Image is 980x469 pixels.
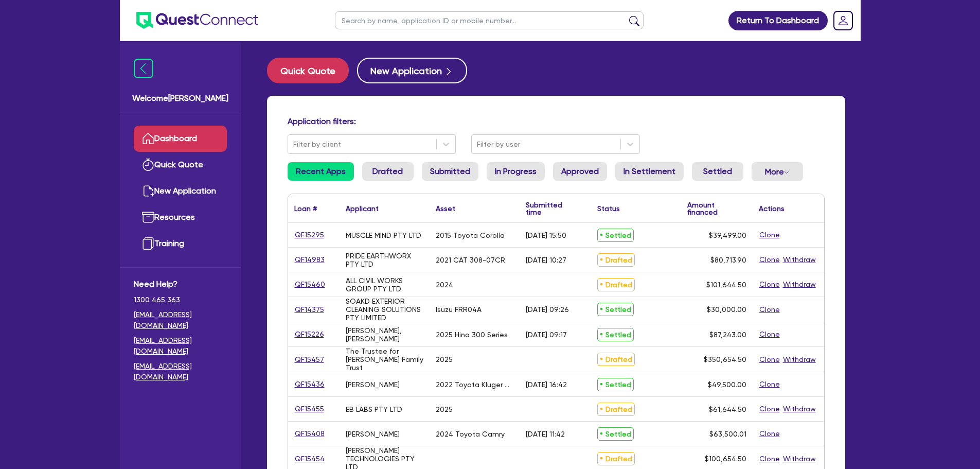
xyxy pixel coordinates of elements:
a: Dashboard [134,126,227,152]
a: QF15408 [294,428,325,440]
div: EB LABS PTY LTD [346,405,402,413]
div: Amount financed [687,201,746,216]
img: training [142,237,154,250]
h4: Application filters: [288,116,825,126]
span: Drafted [597,278,635,291]
a: New Application [134,178,227,204]
span: Drafted [597,353,635,366]
span: $61,644.50 [709,405,746,413]
div: 2015 Toyota Corolla [436,231,505,239]
div: Loan # [294,205,317,212]
a: Return To Dashboard [728,11,828,30]
a: QF15295 [294,229,325,241]
a: Training [134,231,227,257]
div: 2024 [436,281,453,289]
div: 2021 CAT 308-07CR [436,256,505,264]
button: Clone [759,279,780,290]
a: Recent Apps [288,162,354,181]
div: ALL CIVIL WORKS GROUP PTY LTD [346,276,423,293]
img: resources [142,211,154,223]
div: 2025 [436,355,453,363]
div: [DATE] 15:50 [526,231,566,239]
span: $100,654.50 [705,455,746,463]
div: [DATE] 11:42 [526,430,565,438]
a: [EMAIL_ADDRESS][DOMAIN_NAME] [134,361,227,383]
span: Welcome [PERSON_NAME] [132,92,228,105]
a: QF15454 [294,453,325,465]
div: Applicant [346,205,379,212]
button: New Application [357,58,467,83]
span: $101,644.50 [706,281,746,289]
button: Dropdown toggle [752,162,803,181]
button: Clone [759,254,780,266]
button: Withdraw [782,279,816,290]
div: Submitted time [526,201,576,216]
div: PRIDE EARTHWORX PTY LTD [346,252,423,268]
a: Dropdown toggle [830,7,857,34]
div: 2025 [436,405,453,413]
a: QF14375 [294,304,325,316]
button: Clone [759,354,780,366]
a: Resources [134,204,227,231]
button: Clone [759,304,780,316]
button: Clone [759,378,780,390]
div: [DATE] 10:27 [526,256,566,264]
div: The Trustee for [PERSON_NAME] Family Trust [346,347,423,372]
img: icon-menu-close [134,59,153,78]
input: Search by name, application ID or mobile number... [335,11,644,29]
button: Withdraw [782,453,816,465]
div: [DATE] 09:26 [526,305,569,314]
span: 1300 465 363 [134,294,227,305]
button: Withdraw [782,254,816,266]
span: Drafted [597,452,635,465]
a: In Progress [487,162,545,181]
button: Withdraw [782,403,816,415]
span: Settled [597,303,634,316]
a: QF15460 [294,279,326,290]
div: MUSCLE MIND PTY LTD [346,231,421,239]
div: [DATE] 16:42 [526,380,567,389]
div: Actions [759,205,785,212]
span: $39,499.00 [709,231,746,239]
span: Settled [597,378,634,391]
span: $30,000.00 [707,305,746,314]
a: Approved [553,162,607,181]
a: Quick Quote [134,152,227,178]
div: [PERSON_NAME] [346,430,400,438]
span: Drafted [597,403,635,416]
span: Settled [597,328,634,341]
span: Drafted [597,253,635,267]
button: Quick Quote [267,58,349,83]
span: Need Help? [134,278,227,290]
div: Isuzu FRR04A [436,305,482,314]
div: [DATE] 09:17 [526,331,567,339]
button: Clone [759,403,780,415]
div: [PERSON_NAME] [346,380,400,389]
button: Clone [759,328,780,340]
button: Clone [759,453,780,465]
a: Quick Quote [267,58,357,83]
div: Status [597,205,620,212]
div: Asset [436,205,455,212]
a: [EMAIL_ADDRESS][DOMAIN_NAME] [134,309,227,331]
div: 2025 Hino 300 Series [436,331,508,339]
span: Settled [597,229,634,242]
a: QF15457 [294,354,325,366]
div: 2024 Toyota Camry [436,430,505,438]
div: [PERSON_NAME], [PERSON_NAME] [346,326,423,343]
div: 2022 Toyota Kluger GXL [436,380,513,389]
span: Settled [597,427,634,441]
span: $87,243.00 [709,331,746,339]
span: $63,500.01 [709,430,746,438]
a: QF15455 [294,403,325,415]
button: Clone [759,229,780,241]
span: $80,713.90 [710,256,746,264]
div: SOAKD EXTERIOR CLEANING SOLUTIONS PTY LIMITED [346,297,423,322]
img: new-application [142,185,154,197]
span: $350,654.50 [704,355,746,363]
a: In Settlement [615,162,684,181]
a: QF15436 [294,378,325,390]
img: quest-connect-logo-blue [136,12,258,29]
a: QF14983 [294,254,325,266]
